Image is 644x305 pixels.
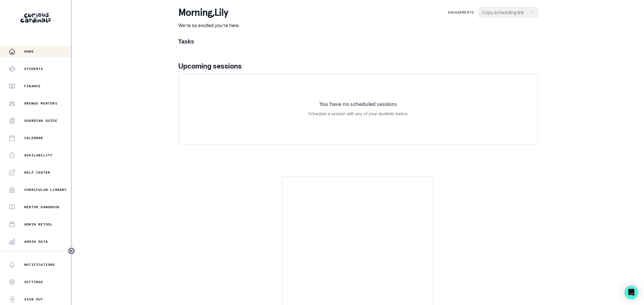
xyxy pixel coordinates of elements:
[319,101,397,107] p: You have no scheduled sessions
[448,10,476,15] p: Engagements:
[24,297,43,302] p: Sign Out
[624,285,638,299] div: Open Intercom Messenger
[24,118,57,123] p: Guardian Guide
[24,187,67,192] p: Curriculum Library
[24,101,57,106] p: Browse Mentors
[178,22,240,29] p: We're so excited you're here.
[308,110,408,117] p: Schedule a session with any of your students below.
[24,84,41,88] p: Finance
[178,38,538,45] h1: Tasks
[24,222,52,227] p: Admin Retool
[24,67,43,71] p: Students
[24,280,43,284] p: Settings
[24,262,55,267] p: Notifications
[178,61,538,71] p: Upcoming sessions
[20,13,51,23] img: Curious Cardinals Logo
[68,247,75,255] button: Toggle sidebar
[24,170,50,175] p: Help Center
[24,205,60,209] p: Mentor Handbook
[178,7,240,18] p: morning , Lily
[24,153,52,158] p: Availability
[24,49,34,54] p: Home
[24,239,48,244] p: Admin Data
[24,136,43,140] p: Calendar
